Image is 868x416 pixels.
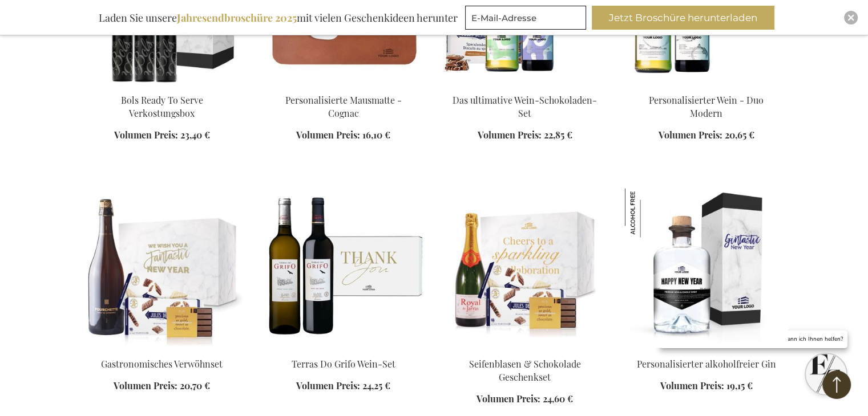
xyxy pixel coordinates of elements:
[625,188,674,237] img: Personalisierter alkoholfreier Gin
[847,14,854,21] img: Close
[477,392,573,405] a: Volumen Preis: 24,60 €
[625,80,788,91] a: Personalised Wine - Duo Modern
[625,343,788,354] a: Gepersonaliseerde Non-Alcoholische Gin Personalisierter alkoholfreier Gin
[465,6,586,30] input: E-Mail-Adresse
[177,11,297,25] b: Jahresendbroschüre 2025
[543,392,573,404] span: 24,60 €
[443,188,607,348] img: Bubbles & Chocolate Gift Set
[660,379,724,391] span: Volumen Preis:
[80,343,244,354] a: Gastronomic Indulgence Set
[443,343,607,354] a: Bubbles & Chocolate Gift Set
[659,129,722,141] span: Volumen Preis:
[114,129,210,142] a: Volumen Preis: 23,40 €
[114,129,178,141] span: Volumen Preis:
[80,80,244,91] a: Bols Ready To Serve Tasting Box
[262,188,425,348] img: Terras Do Grifo wine set
[296,129,360,141] span: Volumen Preis:
[114,379,210,392] a: Volumen Preis: 20,70 €
[625,188,788,348] img: Gepersonaliseerde Non-Alcoholische Gin
[726,379,753,391] span: 19,15 €
[292,357,395,369] a: Terras Do Grifo Wein-Set
[101,357,223,369] a: Gastronomisches Verwöhnset
[478,129,542,141] span: Volumen Preis:
[362,379,390,391] span: 24,25 €
[660,379,753,392] a: Volumen Preis: 19,15 €
[465,6,590,33] form: marketing offers and promotions
[296,379,360,391] span: Volumen Preis:
[477,392,540,404] span: Volumen Preis:
[592,6,774,30] button: Jetzt Broschüre herunterladen
[94,6,463,30] div: Laden Sie unsere mit vielen Geschenkideen herunter
[121,94,203,119] a: Bols Ready To Serve Verkostungsbox
[296,129,390,142] a: Volumen Preis: 16,10 €
[443,80,607,91] a: The Ultimate Wine & Chocolate Set Das ultimative Wein-Schokoladen-Set
[80,188,244,348] img: Gastronomic Indulgence Set
[114,379,177,391] span: Volumen Preis:
[649,94,764,119] a: Personalisierter Wein - Duo Modern
[469,357,581,382] a: Seifenblasen & Schokolade Geschenkset
[453,94,597,119] a: Das ultimative Wein-Schokoladen-Set
[659,129,754,142] a: Volumen Preis: 20,65 €
[362,129,390,141] span: 16,10 €
[180,129,210,141] span: 23,40 €
[262,80,425,91] a: Leather Mouse Pad - Cognac
[725,129,754,141] span: 20,65 €
[637,357,776,369] a: Personalisierter alkoholfreier Gin
[262,343,425,354] a: Terras Do Grifo wine set
[296,379,390,392] a: Volumen Preis: 24,25 €
[844,11,858,25] div: Close
[478,129,572,142] a: Volumen Preis: 22,85 €
[180,379,210,391] span: 20,70 €
[285,94,402,119] a: Personalisierte Mausmatte - Cognac
[544,129,572,141] span: 22,85 €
